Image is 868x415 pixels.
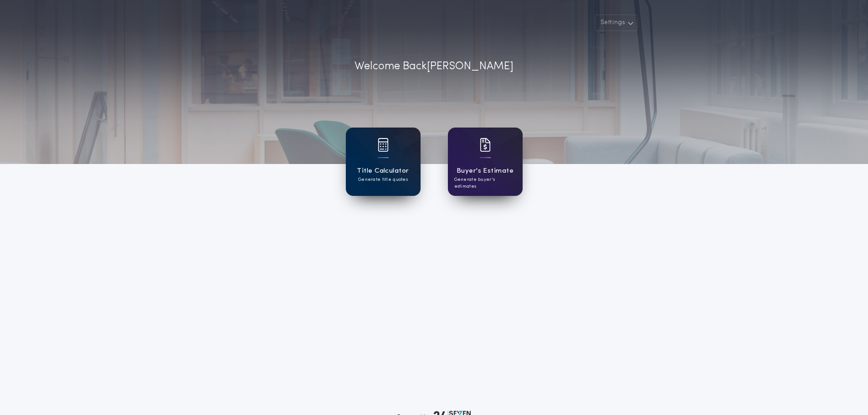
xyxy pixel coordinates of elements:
[448,128,523,196] a: card iconBuyer's EstimateGenerate buyer's estimates
[457,166,514,176] h1: Buyer's Estimate
[346,128,421,196] a: card iconTitle CalculatorGenerate title quotes
[454,176,516,190] p: Generate buyer's estimates
[354,58,514,75] p: Welcome Back [PERSON_NAME]
[595,15,637,31] button: Settings
[480,138,491,152] img: card icon
[378,138,389,152] img: card icon
[358,176,408,183] p: Generate title quotes
[357,166,409,176] h1: Title Calculator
